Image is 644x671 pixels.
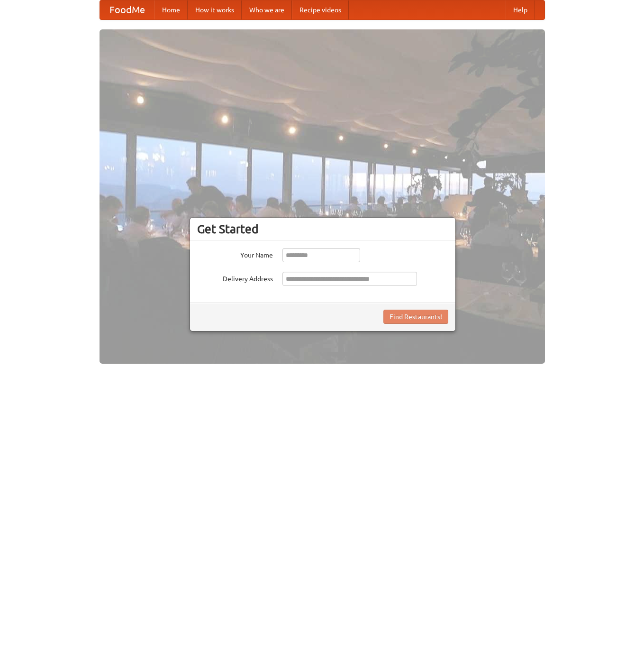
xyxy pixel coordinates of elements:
[197,222,448,236] h3: Get Started
[100,0,154,19] a: FoodMe
[154,0,188,19] a: Home
[242,0,292,19] a: Who we are
[188,0,242,19] a: How it works
[197,248,273,260] label: Your Name
[197,272,273,284] label: Delivery Address
[292,0,349,19] a: Recipe videos
[383,310,448,324] button: Find Restaurants!
[506,0,535,19] a: Help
